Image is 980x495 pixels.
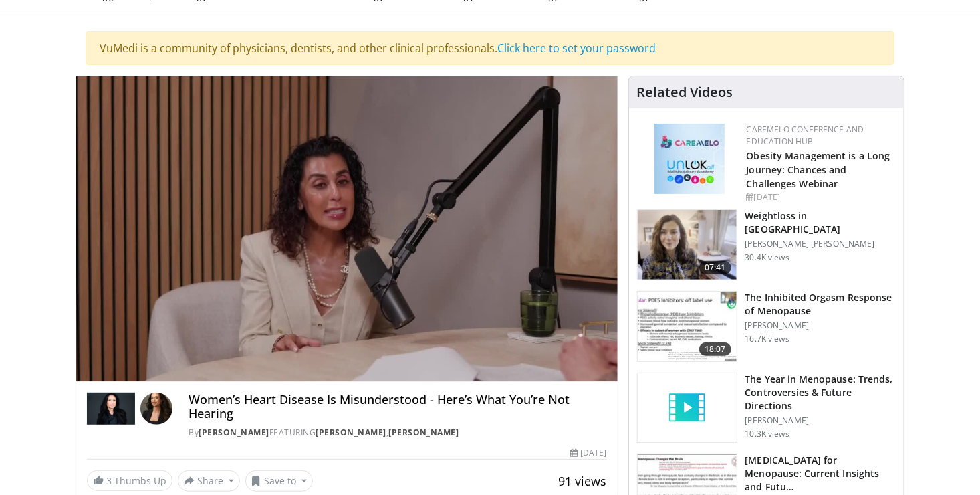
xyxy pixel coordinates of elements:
[745,415,896,426] p: [PERSON_NAME]
[745,252,789,263] p: 30.4K views
[745,320,896,331] p: [PERSON_NAME]
[745,291,896,318] h3: The Inhibited Orgasm Response of Menopause
[189,427,606,439] div: By FEATURING ,
[178,470,240,492] button: Share
[388,427,459,438] a: [PERSON_NAME]
[316,427,386,438] a: [PERSON_NAME]
[638,292,737,361] img: 283c0f17-5e2d-42ba-a87c-168d447cdba4.150x105_q85_crop-smart_upscale.jpg
[637,84,733,100] h4: Related Videos
[189,393,606,421] h4: Women’s Heart Disease Is Misunderstood - Here’s What You’re Not Hearing
[654,124,725,194] img: 45df64a9-a6de-482c-8a90-ada250f7980c.png.150x105_q85_autocrop_double_scale_upscale_version-0.2.jpg
[87,470,172,491] a: 3 Thumbs Up
[747,149,890,190] a: Obesity Management is a Long Journey: Chances and Challenges Webinar
[76,76,618,382] video-js: Video Player
[199,427,269,438] a: [PERSON_NAME]
[637,209,896,280] a: 07:41 Weightloss in [GEOGRAPHIC_DATA] [PERSON_NAME] [PERSON_NAME] 30.4K views
[745,373,896,413] h3: The Year in Menopause: Trends, Controversies & Future Directions
[86,31,894,65] div: VuMedi is a community of physicians, dentists, and other clinical professionals.
[559,473,607,489] span: 91 views
[745,429,789,439] p: 10.3K views
[745,334,789,344] p: 16.7K views
[245,470,314,492] button: Save to
[638,210,737,280] img: 9983fed1-7565-45be-8934-aef1103ce6e2.150x105_q85_crop-smart_upscale.jpg
[747,191,893,203] div: [DATE]
[745,209,896,236] h3: Weightloss in [GEOGRAPHIC_DATA]
[637,373,896,443] a: The Year in Menopause: Trends, Controversies & Future Directions [PERSON_NAME] 10.3K views
[106,474,112,487] span: 3
[497,41,656,56] a: Click here to set your password
[747,124,864,147] a: CaReMeLO Conference and Education Hub
[699,342,731,356] span: 18:07
[140,393,172,425] img: Avatar
[699,261,731,274] span: 07:41
[638,373,737,443] img: video_placeholder_short.svg
[87,393,135,425] img: Dr. Gabrielle Lyon
[745,239,896,250] p: [PERSON_NAME] [PERSON_NAME]
[745,454,896,494] h3: [MEDICAL_DATA] for Menopause: Current Insights and Futu…
[637,291,896,362] a: 18:07 The Inhibited Orgasm Response of Menopause [PERSON_NAME] 16.7K views
[570,447,606,459] div: [DATE]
